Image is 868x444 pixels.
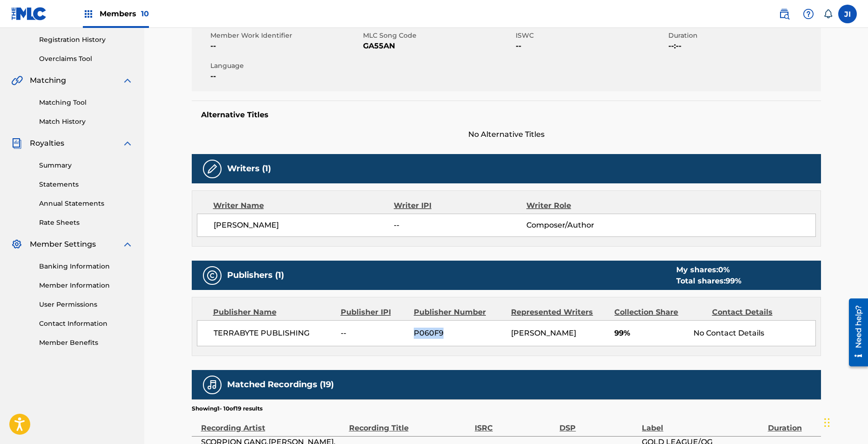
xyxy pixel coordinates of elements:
span: TERRABYTE PUBLISHING [214,328,334,339]
span: Duration [668,31,819,40]
span: 99 % [726,276,741,285]
span: Members [100,8,149,19]
div: User Menu [838,5,857,23]
span: -- [210,40,361,52]
img: expand [122,138,133,149]
img: Writers [207,163,218,175]
div: Writer Name [213,200,394,211]
img: Member Settings [11,239,22,250]
a: Member Benefits [39,338,133,348]
span: Royalties [30,138,64,149]
span: -- [210,71,361,82]
span: Composer/Author [526,220,647,231]
span: ISWC [516,31,666,40]
span: 0 % [718,265,730,274]
div: Represented Writers [511,307,607,318]
span: [PERSON_NAME] [214,220,394,231]
span: Member Work Identifier [210,31,361,40]
a: Overclaims Tool [39,54,133,64]
div: Recording Title [349,413,470,434]
div: Total shares: [676,276,741,287]
a: Public Search [775,5,794,23]
div: Writer IPI [394,200,526,211]
span: Language [210,61,361,71]
img: expand [122,239,133,250]
img: Matching [11,75,23,86]
a: Contact Information [39,319,133,329]
div: My shares: [676,264,741,276]
img: Matched Recordings [207,379,218,390]
img: Royalties [11,138,22,149]
div: Publisher Name [213,307,334,318]
h5: Writers (1) [227,163,271,174]
a: User Permissions [39,300,133,309]
a: Matching Tool [39,98,133,108]
img: MLC Logo [11,7,47,20]
h5: Alternative Titles [201,110,812,120]
span: GA55AN [363,40,513,52]
div: Recording Artist [201,413,344,434]
img: Publishers [207,270,218,281]
div: Notifications [823,9,833,19]
div: Publisher Number [414,307,504,318]
a: Rate Sheets [39,218,133,228]
div: Help [799,5,818,23]
span: [PERSON_NAME] [511,329,576,337]
a: Match History [39,117,133,127]
div: Duration [768,413,816,434]
a: Member Information [39,281,133,290]
img: search [779,8,790,20]
p: Showing 1 - 10 of 19 results [192,404,262,413]
img: expand [122,75,133,86]
a: Statements [39,180,133,189]
span: MLC Song Code [363,31,513,40]
div: DSP [559,413,637,434]
img: help [803,8,814,20]
div: Publisher IPI [341,307,407,318]
span: P060F9 [414,328,504,339]
div: No Contact Details [693,328,815,339]
span: Member Settings [30,239,96,250]
iframe: Chat Widget [821,399,868,444]
h5: Publishers (1) [227,270,284,281]
span: No Alternative Titles [192,129,821,140]
a: Summary [39,161,133,170]
a: Registration History [39,35,133,45]
div: Writer Role [526,200,647,211]
div: Collection Share [614,307,705,318]
div: Label [642,413,763,434]
span: Matching [30,75,66,86]
span: 10 [141,9,149,18]
iframe: Resource Center [842,295,868,370]
span: -- [516,40,666,52]
div: ISRC [475,413,555,434]
span: -- [341,328,407,339]
h5: Matched Recordings (19) [227,379,334,390]
a: Banking Information [39,262,133,271]
span: 99% [614,328,686,339]
div: Contact Details [712,307,802,318]
span: -- [394,220,526,231]
img: Top Rightsholders [83,8,94,20]
span: --:-- [668,40,819,52]
a: Annual Statements [39,199,133,209]
div: Drag [824,409,830,437]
